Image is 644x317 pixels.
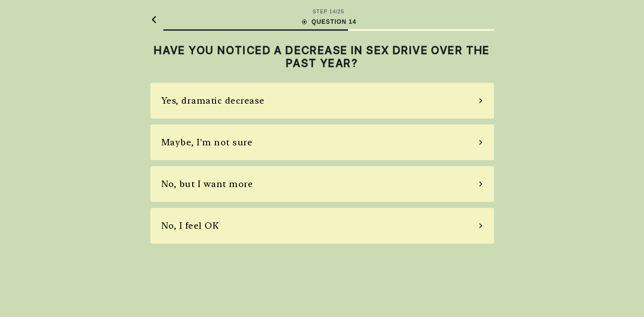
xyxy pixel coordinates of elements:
h2: HAVE YOU NOTICED A DECREASE IN SEX DRIVE OVER THE PAST YEAR? [150,44,494,70]
div: Yes, dramatic decrease [161,94,265,107]
div: QUESTION 14 [300,17,356,26]
div: No, I feel OK [161,219,219,232]
div: Maybe, I'm not sure [161,135,253,149]
div: No, but I want more [161,177,253,190]
div: STEP 14 / 25 [313,8,345,15]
